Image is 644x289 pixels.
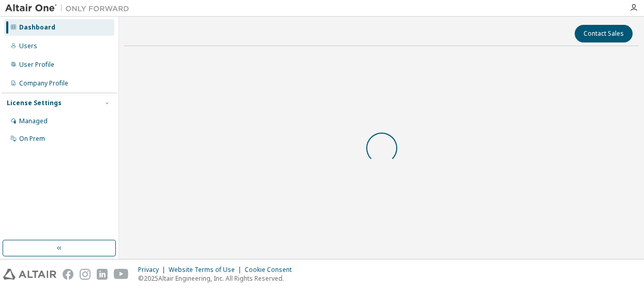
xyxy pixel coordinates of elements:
div: User Profile [19,61,54,69]
div: Managed [19,117,48,125]
img: instagram.svg [80,269,91,280]
button: Contact Sales [575,25,633,42]
div: Website Terms of Use [169,266,245,274]
img: youtube.svg [114,269,129,280]
p: © 2025 Altair Engineering, Inc. All Rights Reserved. [138,274,298,283]
div: Users [19,42,37,50]
div: On Prem [19,135,45,143]
div: Company Profile [19,79,68,88]
img: altair_logo.svg [3,269,56,280]
img: Altair One [5,3,134,13]
div: License Settings [7,99,62,107]
div: Dashboard [19,23,55,32]
div: Cookie Consent [245,266,298,274]
img: facebook.svg [63,269,73,280]
div: Privacy [138,266,169,274]
img: linkedin.svg [97,269,108,280]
